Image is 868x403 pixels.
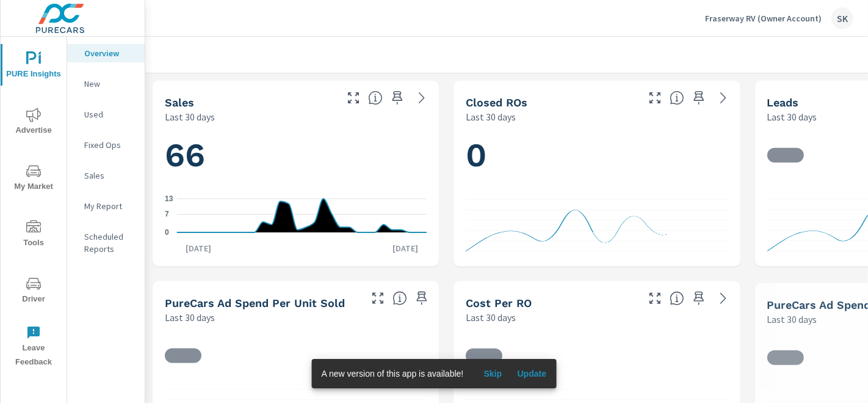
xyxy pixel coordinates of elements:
button: Make Fullscreen [368,289,388,308]
span: Leave Feedback [4,325,63,369]
button: Update [512,364,551,383]
span: Number of Repair Orders Closed by the selected dealership group over the selected time range. [So... [670,91,684,105]
p: Last 30 days [165,109,215,124]
p: Last 30 days [165,310,215,325]
div: My Report [67,197,145,215]
span: PURE Insights [4,51,63,81]
a: See more details in report [412,88,432,108]
p: Last 30 days [767,109,817,124]
p: [DATE] [384,242,427,254]
h5: Leads [767,96,799,109]
p: [DATE] [177,242,220,254]
span: Average cost incurred by the dealership from each Repair Order closed over the selected date rang... [670,291,684,306]
span: Skip [478,368,507,379]
p: Sales [84,169,135,182]
p: New [84,78,135,90]
text: 13 [165,194,173,203]
a: See more details in report [714,289,733,308]
div: Sales [67,166,145,185]
text: 0 [165,228,169,237]
div: Used [67,105,145,124]
button: Skip [473,364,512,383]
button: Make Fullscreen [645,88,665,108]
span: Driver [4,276,63,306]
span: Average cost of advertising per each vehicle sold at the dealer over the selected date range. The... [392,291,407,306]
h1: 0 [466,135,728,176]
h1: 66 [165,135,427,176]
span: Save this to your personalized report [388,88,407,108]
button: Make Fullscreen [645,289,665,308]
div: Overview [67,44,145,62]
h5: PureCars Ad Spend Per Unit Sold [165,297,345,309]
p: Scheduled Reports [84,231,135,255]
a: See more details in report [714,88,733,108]
p: Fixed Ops [84,139,135,151]
div: New [67,75,145,93]
div: Scheduled Reports [67,227,145,258]
span: Save this to your personalized report [689,88,709,108]
h5: Cost per RO [466,297,532,309]
span: Save this to your personalized report [689,289,709,308]
span: Advertise [4,108,63,138]
div: SK [831,7,853,29]
div: nav menu [1,37,67,374]
text: 7 [165,210,169,218]
p: Fraserway RV (Owner Account) [705,13,822,24]
button: Make Fullscreen [344,88,363,108]
h5: Sales [165,96,194,109]
p: Last 30 days [466,109,516,124]
h5: Closed ROs [466,96,527,109]
span: Tools [4,220,63,250]
span: Save this to your personalized report [412,289,432,308]
p: Last 30 days [767,312,817,327]
span: A new version of this app is available! [322,369,464,379]
span: My Market [4,164,63,194]
div: Fixed Ops [67,136,145,154]
p: My Report [84,200,135,212]
p: Last 30 days [466,310,516,325]
p: Used [84,108,135,120]
p: Overview [84,47,135,59]
span: Update [517,368,546,379]
span: Number of vehicles sold by the dealership over the selected date range. [Source: This data is sou... [368,91,383,105]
